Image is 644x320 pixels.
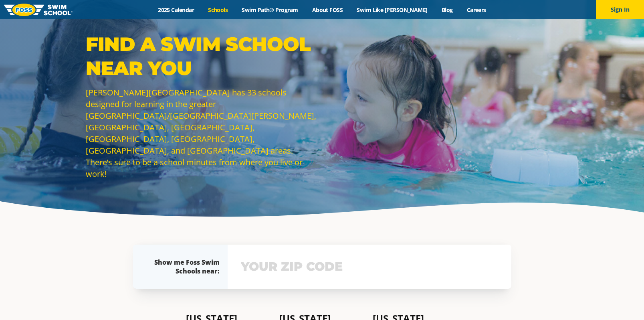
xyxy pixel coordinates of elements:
[460,6,493,14] a: Careers
[239,255,500,278] input: YOUR ZIP CODE
[4,4,73,16] img: FOSS Swim School Logo
[201,6,235,14] a: Schools
[350,6,435,14] a: Swim Like [PERSON_NAME]
[151,6,201,14] a: 2025 Calendar
[235,6,305,14] a: Swim Path® Program
[149,258,220,275] div: Show me Foss Swim Schools near:
[86,32,318,80] p: Find a Swim School Near You
[86,87,318,180] p: [PERSON_NAME][GEOGRAPHIC_DATA] has 33 schools designed for learning in the greater [GEOGRAPHIC_DA...
[434,6,460,14] a: Blog
[305,6,350,14] a: About FOSS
